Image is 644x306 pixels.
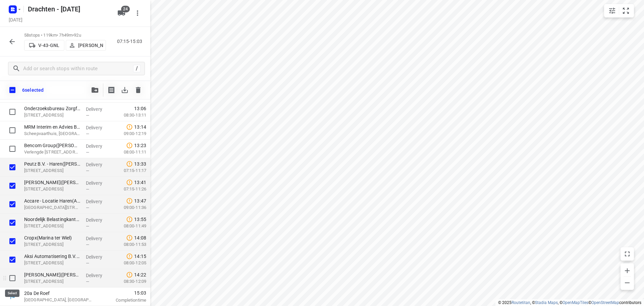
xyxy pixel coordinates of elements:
p: Bencom Group(Els Werkman) [24,142,80,149]
p: Delivery [86,198,111,205]
span: — [86,224,89,229]
span: 14:08 [134,234,146,241]
a: OpenStreetMap [591,300,619,305]
span: Select [6,216,19,229]
svg: Late [126,271,133,278]
p: Scheepvaarthuis, Groningen [24,130,80,137]
span: Select [6,179,19,192]
p: Peutz B.V. - Haren(Agnes van der Sluis) [24,161,80,167]
p: 07:15-15:03 [117,38,145,45]
span: • [72,33,74,38]
p: Completion time [102,297,146,304]
span: — [86,279,89,284]
span: 13:41 [134,179,146,186]
p: [STREET_ADDRESS] [24,260,80,266]
p: Delivery [86,106,111,113]
p: Nieuwe Stationsweg 15, Haren [24,204,80,211]
p: [GEOGRAPHIC_DATA], [GEOGRAPHIC_DATA] [24,297,94,303]
svg: Late [126,216,133,223]
span: 92u [74,33,81,38]
p: [STREET_ADDRESS] [24,167,80,174]
p: Delivery [86,272,111,279]
p: 20a De Roef [24,290,94,297]
p: Cropx(Marina ter Wiel) [24,234,80,241]
button: 24 [115,6,128,20]
span: — [86,187,89,192]
span: 14:22 [134,271,146,278]
div: / [133,65,141,72]
p: 08:30-13:11 [113,112,146,119]
p: 08:00-12:05 [113,260,146,266]
p: Delivery [86,161,111,168]
p: 08:00-11:11 [113,149,146,156]
p: 08:00-11:49 [113,223,146,229]
p: [STREET_ADDRESS] [24,186,80,192]
button: Map settings [605,4,619,17]
p: Raadhuisplein 10, Haren Gn [24,223,80,229]
p: Peter Petersenschool - Haren(Tamara Baron (haren)) [24,179,80,186]
button: Fit zoom [619,4,633,17]
p: Delivery [86,143,111,149]
h5: Drachten - [DATE] [25,4,112,14]
span: 13:55 [134,216,146,223]
div: small contained button group [604,4,634,17]
span: 13:47 [134,198,146,204]
span: 13:14 [134,124,146,130]
p: [STREET_ADDRESS] [24,278,80,285]
span: 15:03 [102,290,146,296]
span: — [86,113,89,118]
p: Delivery [86,124,111,131]
svg: Late [126,161,133,167]
button: V-43-GNL [24,40,64,51]
span: 13:23 [134,142,146,149]
svg: Late [126,234,133,241]
p: 09:00-12:19 [113,130,146,137]
button: [PERSON_NAME] [66,40,106,51]
p: Noordelijk Belastingkantoor(Albert Bakker) [24,216,80,223]
span: 24 [121,6,130,12]
span: Select [6,124,19,137]
svg: Late [126,253,133,260]
p: 09:00-11:36 [113,204,146,211]
p: Saul Haren(Saul Limonard) [24,271,80,278]
p: Onderzoeksbureau ZorgfocuZ(e. Kastermans) [24,105,80,112]
span: — [86,261,89,266]
span: Select [6,142,19,156]
p: 07:15-11:17 [113,167,146,174]
p: V-43-GNL [38,43,59,48]
a: Routetitan [512,300,530,305]
span: 14:15 [134,253,146,260]
p: MRM Interim en Advies B.V.(Ingrid van Burum) [24,124,80,130]
p: Accare - Locatie Haren(Accare Servicedesk) [24,198,80,204]
svg: Late [126,179,133,186]
a: OpenMapTiles [562,300,588,305]
p: 6 selected [22,87,44,93]
span: Select [6,253,19,266]
svg: Late [126,198,133,204]
span: 13:33 [134,161,146,167]
svg: Late [126,142,133,149]
span: 13:06 [134,105,146,112]
p: Delivery [86,217,111,223]
span: Download stops [118,83,131,97]
a: Stadia Maps [535,300,558,305]
p: Delivery [86,254,111,260]
p: 08:30-12:09 [113,278,146,285]
span: Select [6,234,19,248]
p: 07:15-11:26 [113,186,146,192]
p: Warmoltslaan 10, Haren Gn [24,241,80,248]
p: Aksi Automatisering B.V.(Siobhan Lo) [24,253,80,260]
span: — [86,205,89,210]
span: — [86,150,89,155]
p: Schweitzerlaan 4, Groningen [24,112,80,119]
span: — [86,131,89,136]
input: Add or search stops within route [23,63,133,74]
span: Select [6,198,19,211]
p: Verlengde Hereweg 174, Groningen [24,149,80,156]
p: 58 stops • 119km • 7h49m [24,32,106,39]
span: Delete stops [131,83,145,97]
span: Select [6,105,19,119]
button: Print shipping labels [105,83,118,97]
svg: Late [126,124,133,130]
span: — [86,168,89,173]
